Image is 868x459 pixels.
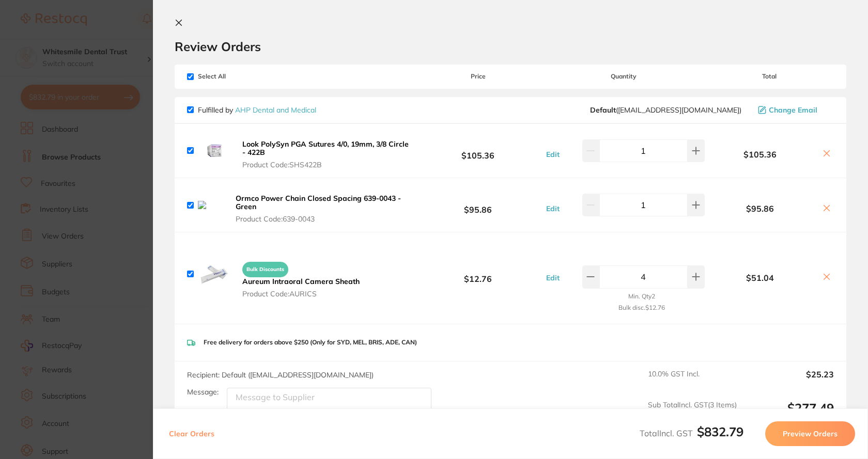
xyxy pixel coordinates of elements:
[628,293,655,300] small: Min. Qty 2
[239,139,413,169] button: Look PolySyn PGA Sutures 4/0, 19mm, 3/8 Circle - 422B Product Code:SHS422B
[543,150,563,159] button: Edit
[769,106,817,114] span: Change Email
[242,277,360,286] b: Aureum Intraoral Camera Sheath
[236,215,410,223] span: Product Code: 639-0043
[235,105,316,115] a: AHP Dental and Medical
[543,273,563,282] button: Edit
[413,264,542,283] b: $12.76
[705,73,834,80] span: Total
[166,421,218,446] button: Clear Orders
[242,139,409,157] b: Look PolySyn PGA Sutures 4/0, 19mm, 3/8 Circle - 422B
[198,134,231,167] img: ODEyNnluZg
[198,201,224,209] img: Ym1nZXhkNA
[413,196,542,215] b: $95.86
[648,370,737,392] span: 10.0 % GST Incl.
[239,257,363,298] button: Bulk Discounts Aureum Intraoral Camera Sheath Product Code:AURICS
[242,262,288,277] span: Bulk Discounts
[187,370,374,379] span: Recipient: Default ( [EMAIL_ADDRESS][DOMAIN_NAME] )
[236,194,401,211] b: Ormco Power Chain Closed Spacing 639-0043 - Green
[590,105,616,115] b: Default
[233,194,413,224] button: Ormco Power Chain Closed Spacing 639-0043 - Green Product Code:639-0043
[198,258,231,291] img: ZDh2YzI4aQ
[745,401,834,429] output: $277.49
[198,106,316,114] p: Fulfilled by
[590,106,741,114] span: orders@ahpdentalmedical.com.au
[705,204,815,213] b: $95.86
[618,304,665,311] small: Bulk disc. $12.76
[175,39,846,54] h2: Review Orders
[187,73,290,80] span: Select All
[204,339,417,346] p: Free delivery for orders above $250 (Only for SYD, MEL, BRIS, ADE, CAN)
[242,161,410,169] span: Product Code: SHS422B
[765,421,855,446] button: Preview Orders
[543,73,705,80] span: Quantity
[648,401,737,429] span: Sub Total Incl. GST ( 3 Items)
[745,370,834,392] output: $25.23
[640,428,743,438] span: Total Incl. GST
[697,424,743,439] b: $832.79
[705,273,815,282] b: $51.04
[413,141,542,160] b: $105.36
[242,290,360,298] span: Product Code: AURICS
[413,73,542,80] span: Price
[755,105,834,115] button: Change Email
[543,204,563,213] button: Edit
[705,150,815,159] b: $105.36
[187,388,219,397] label: Message:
